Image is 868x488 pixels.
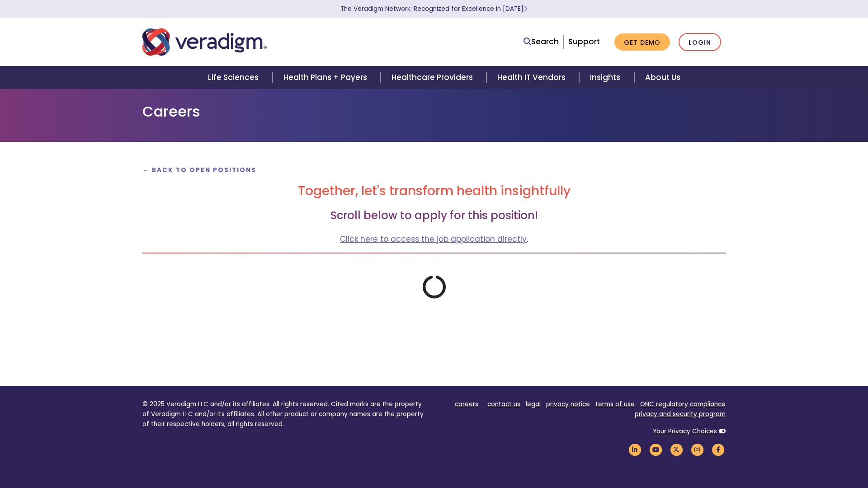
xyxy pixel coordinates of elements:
[689,445,705,454] a: Veradigm Instagram Link
[524,5,528,13] span: Learn More
[640,400,726,408] a: ONC regulatory compliance
[487,400,520,408] a: contact us
[142,103,726,120] h1: Careers
[197,66,272,89] a: Life Sciences
[634,66,691,89] a: About Us
[455,400,478,408] a: careers
[381,66,486,89] a: Healthcare Providers
[679,33,721,52] a: Login
[579,66,634,89] a: Insights
[142,183,726,199] h2: Together, let's transform health insightfully
[669,445,684,454] a: Veradigm Twitter Link
[486,66,579,89] a: Health IT Vendors
[273,66,381,89] a: Health Plans + Payers
[710,445,726,454] a: Veradigm Facebook Link
[340,234,527,244] a: Click here to access the job application directly
[524,36,559,48] a: Search
[653,427,717,436] a: Your Privacy Choices
[614,33,670,51] a: Get Demo
[526,400,541,408] a: legal
[635,410,726,418] a: privacy and security program
[142,233,726,245] p: .
[568,36,600,47] a: Support
[142,166,256,174] a: ← Back to Open Positions
[546,400,590,408] a: privacy notice
[648,445,663,454] a: Veradigm YouTube Link
[142,27,267,57] img: Veradigm logo
[340,5,528,13] a: The Veradigm Network: Recognized for Excellence in [DATE]Learn More
[142,399,427,429] p: © 2025 Veradigm LLC and/or its affiliates. All rights reserved. Cited marks are the property of V...
[142,209,726,222] h3: Scroll below to apply for this position!
[627,445,642,454] a: Veradigm LinkedIn Link
[595,400,635,408] a: terms of use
